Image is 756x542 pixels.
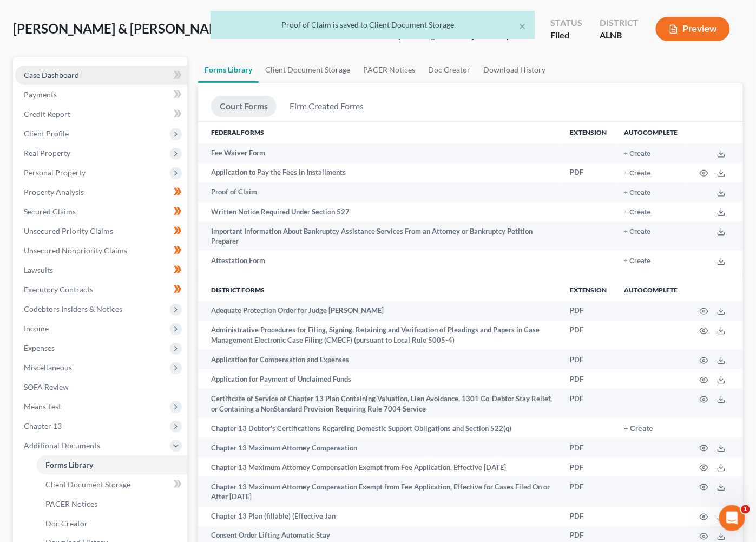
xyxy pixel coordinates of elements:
span: Miscellaneous [24,363,72,372]
a: Unsecured Nonpriority Claims [15,241,187,260]
th: Federal Forms [198,122,561,143]
span: Unsecured Nonpriority Claims [24,246,127,255]
span: Credit Report [24,109,70,119]
span: Personal Property [24,168,86,177]
span: 1 [741,505,750,514]
td: Application for Payment of Unclaimed Funds [198,369,561,389]
span: Expenses [24,343,55,352]
span: Income [24,324,49,333]
button: + Create [624,190,651,197]
button: + Create [624,258,651,265]
span: Executory Contracts [24,285,93,294]
a: Secured Claims [15,202,187,221]
th: Extension [561,279,616,301]
a: Executory Contracts [15,280,187,299]
td: PDF [561,458,616,477]
td: PDF [561,477,616,507]
td: Proof of Claim [198,182,561,202]
td: Chapter 13 Maximum Attorney Compensation Exempt from Fee Application, Effective [DATE] [198,458,561,477]
a: Forms Library [198,57,259,83]
button: + Create [624,209,651,216]
td: Administrative Procedures for Filing, Signing, Retaining and Verification of Pleadings and Papers... [198,321,561,350]
a: Case Dashboard [15,66,187,85]
a: Lawsuits [15,260,187,280]
span: Client Document Storage [45,480,130,489]
span: Unsecured Priority Claims [24,226,113,236]
span: Additional Documents [24,441,100,450]
button: + Create [624,425,654,433]
td: Written Notice Required Under Section 527 [198,202,561,221]
td: Application to Pay the Fees in Installments [198,163,561,182]
a: PACER Notices [357,57,422,83]
td: Chapter 13 Maximum Attorney Compensation [198,438,561,458]
span: Means Test [24,402,61,411]
td: Chapter 13 Maximum Attorney Compensation Exempt from Fee Application, Effective for Cases Filed O... [198,477,561,507]
th: Autocomplete [616,279,687,301]
span: Chapter 13 [24,421,62,430]
a: Property Analysis [15,182,187,202]
div: Proof of Claim is saved to Client Document Storage. [219,19,527,30]
td: PDF [561,389,616,419]
td: PDF [561,350,616,369]
span: Case Dashboard [24,70,79,80]
span: Payments [24,90,57,99]
a: PACER Notices [37,494,187,514]
span: PACER Notices [45,499,97,508]
button: + Create [624,228,651,236]
a: Payments [15,85,187,105]
td: Application for Compensation and Expenses [198,350,561,369]
a: Forms Library [37,455,187,475]
td: Chapter 13 Debtor's Certifications Regarding Domestic Support Obligations and Section 522(q) [198,419,561,438]
a: Unsecured Priority Claims [15,221,187,241]
button: + Create [624,151,651,158]
iframe: Intercom live chat [719,505,745,531]
th: District forms [198,279,561,301]
a: Court Forms [211,96,277,117]
a: Firm Created Forms [281,96,372,117]
td: PDF [561,369,616,389]
td: Chapter 13 Plan (fillable) (Effective Jan [198,507,561,526]
td: Certificate of Service of Chapter 13 Plan Containing Valuation, Lien Avoidance, 1301 Co-Debtor St... [198,389,561,419]
span: Codebtors Insiders & Notices [24,304,122,314]
th: Extension [561,122,616,143]
span: Doc Creator [45,519,88,528]
span: Forms Library [45,460,93,469]
span: Property Analysis [24,187,84,197]
span: Lawsuits [24,265,53,275]
a: Download History [477,57,552,83]
td: PDF [561,301,616,321]
button: + Create [624,170,651,177]
a: Credit Report [15,105,187,124]
td: PDF [561,438,616,458]
button: × [519,19,527,32]
td: Adequate Protection Order for Judge [PERSON_NAME] [198,301,561,321]
td: PDF [561,321,616,350]
td: Attestation Form [198,251,561,270]
a: Client Document Storage [37,475,187,494]
td: Fee Waiver Form [198,143,561,163]
span: Real Property [24,148,70,158]
span: SOFA Review [24,382,69,391]
a: Client Document Storage [259,57,357,83]
a: SOFA Review [15,377,187,397]
td: PDF [561,507,616,526]
a: Doc Creator [422,57,477,83]
td: Important Information About Bankruptcy Assistance Services From an Attorney or Bankruptcy Petitio... [198,221,561,251]
span: Client Profile [24,129,69,138]
a: Doc Creator [37,514,187,533]
div: PDF [570,167,607,178]
th: Autocomplete [616,122,687,143]
span: Secured Claims [24,207,76,216]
